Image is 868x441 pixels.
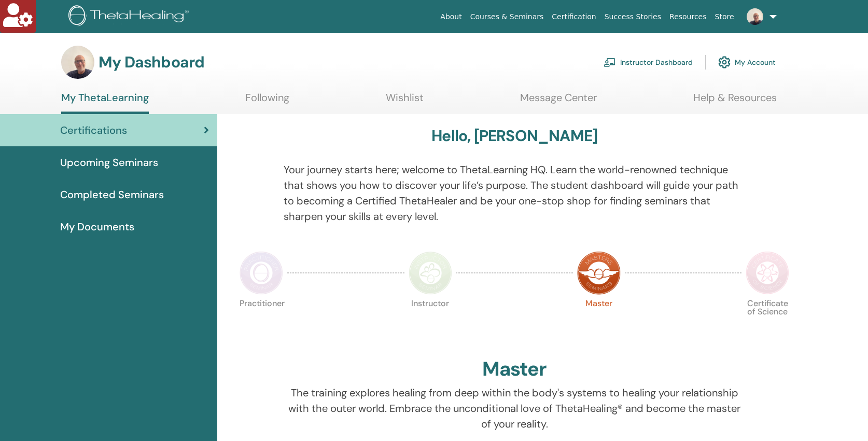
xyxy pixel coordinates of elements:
[718,51,776,74] a: My Account
[409,251,452,295] img: Instructor
[245,91,289,112] a: Following
[61,46,94,79] img: default.jpg
[604,58,616,67] img: chalkboard-teacher.svg
[99,53,204,72] h3: My Dashboard
[240,299,283,343] p: Practitioner
[436,7,466,26] a: About
[431,127,597,145] h3: Hello, [PERSON_NAME]
[577,299,621,343] p: Master
[284,162,746,224] p: Your journey starts here; welcome to ThetaLearning HQ. Learn the world-renowned technique that sh...
[747,8,763,25] img: default.jpg
[60,122,127,138] span: Certifications
[711,7,738,26] a: Store
[284,385,746,432] p: The training explores healing from deep within the body's systems to healing your relationship wi...
[746,251,789,295] img: Certificate of Science
[68,5,192,29] img: logo.png
[240,251,283,295] img: Practitioner
[746,299,789,343] p: Certificate of Science
[577,251,621,295] img: Master
[665,7,711,26] a: Resources
[548,7,600,26] a: Certification
[61,91,149,114] a: My ThetaLearning
[60,155,158,170] span: Upcoming Seminars
[520,91,597,112] a: Message Center
[409,299,452,343] p: Instructor
[482,357,547,381] h2: Master
[718,53,731,71] img: cog.svg
[386,91,424,112] a: Wishlist
[693,91,777,112] a: Help & Resources
[466,7,548,26] a: Courses & Seminars
[600,7,665,26] a: Success Stories
[60,219,134,235] span: My Documents
[604,51,693,74] a: Instructor Dashboard
[60,187,164,202] span: Completed Seminars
